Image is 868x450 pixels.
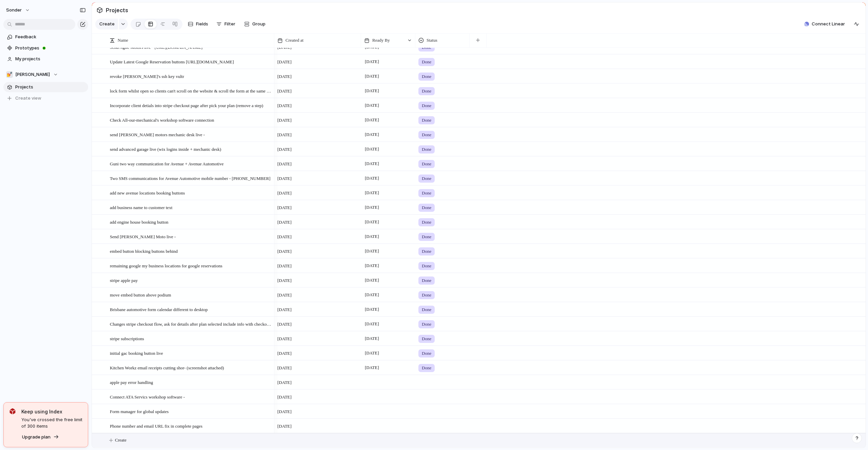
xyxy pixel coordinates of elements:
[110,247,178,255] span: embed button blocking buttons behind
[285,37,303,44] span: Created at
[277,277,292,284] span: [DATE]
[224,21,235,27] span: Filter
[15,71,50,78] span: [PERSON_NAME]
[110,218,169,226] span: add engine house booking button
[422,350,431,357] span: Done
[3,54,88,64] a: My projects
[277,423,292,430] span: [DATE]
[3,82,88,92] a: Projects
[363,189,381,197] span: [DATE]
[363,247,381,255] span: [DATE]
[118,37,128,44] span: Name
[110,87,272,95] span: lock form whilst open so clients can't scroll on the website & scroll the form at the same time
[21,408,82,415] span: Keep using Index
[110,130,205,138] span: send [PERSON_NAME] motors mechanic desk live -
[110,291,171,299] span: move embed button above podium
[422,131,431,138] span: Done
[110,160,223,167] span: Guni two way communication for Avenue + Avenue Automotive
[110,116,214,124] span: Check All-our-mechanical's workshop software connection
[422,263,431,269] span: Done
[802,19,848,29] button: Connect Linear
[21,416,82,430] span: You've crossed the free limit of 300 items
[277,73,292,80] span: [DATE]
[363,145,381,153] span: [DATE]
[363,334,381,343] span: [DATE]
[110,349,163,357] span: initial gac booking button live
[110,393,185,401] span: Connect ATA Servics workshop software -
[363,305,381,313] span: [DATE]
[363,58,381,66] span: [DATE]
[110,262,222,269] span: remaining google my business locations for google reservations
[363,203,381,211] span: [DATE]
[110,72,184,80] span: revoke [PERSON_NAME]'s ssh key vultr
[110,407,169,415] span: Form manager for global updates
[363,87,381,95] span: [DATE]
[363,320,381,328] span: [DATE]
[363,130,381,139] span: [DATE]
[422,117,431,124] span: Done
[277,394,292,401] span: [DATE]
[252,21,265,27] span: Group
[363,349,381,357] span: [DATE]
[15,56,86,62] span: My projects
[427,37,437,44] span: Status
[15,45,86,52] span: Prototypes
[422,175,431,182] span: Done
[422,335,431,342] span: Done
[363,116,381,124] span: [DATE]
[277,59,292,65] span: [DATE]
[363,276,381,284] span: [DATE]
[22,434,51,441] span: Upgrade plan
[110,189,185,197] span: add new avenue locations booking buttons
[110,364,224,371] span: Kitchen Workz email receipts cutting shor- (screenshot attached)
[422,161,431,167] span: Done
[277,306,292,313] span: [DATE]
[3,69,88,80] button: 💅[PERSON_NAME]
[277,161,292,167] span: [DATE]
[363,101,381,109] span: [DATE]
[277,263,292,269] span: [DATE]
[422,219,431,226] span: Done
[241,19,269,29] button: Group
[363,232,381,241] span: [DATE]
[15,34,86,40] span: Feedback
[196,21,208,27] span: Fields
[363,262,381,270] span: [DATE]
[363,364,381,372] span: [DATE]
[185,19,211,29] button: Fields
[115,437,126,444] span: Create
[422,102,431,109] span: Done
[422,321,431,328] span: Done
[277,365,292,371] span: [DATE]
[277,219,292,226] span: [DATE]
[422,73,431,80] span: Done
[422,59,431,65] span: Done
[277,350,292,357] span: [DATE]
[110,101,263,109] span: Incorporate client detials into stripe checkout page after pick your plan (remove a step)
[372,37,390,44] span: Ready By
[110,58,234,65] span: Update Latest Google Reservation buttons [URL][DOMAIN_NAME]
[277,146,292,153] span: [DATE]
[110,276,138,284] span: stripe apple pay
[422,146,431,153] span: Done
[422,277,431,284] span: Done
[277,190,292,197] span: [DATE]
[422,233,431,240] span: Done
[110,145,221,153] span: send advanced garage live (wix logins inside + mechanic desk)
[277,321,292,328] span: [DATE]
[110,305,208,313] span: Brisbane automotive form calendar different to desktop
[277,204,292,211] span: [DATE]
[812,21,845,27] span: Connect Linear
[15,95,41,102] span: Create view
[422,204,431,211] span: Done
[6,71,13,78] div: 💅
[277,102,292,109] span: [DATE]
[110,232,176,240] span: Send [PERSON_NAME] Moto live -
[3,5,34,16] button: sonder
[20,432,61,442] button: Upgrade plan
[214,19,238,29] button: Filter
[363,72,381,80] span: [DATE]
[104,4,130,16] span: Projects
[422,190,431,197] span: Done
[110,334,144,342] span: stripe subscriptions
